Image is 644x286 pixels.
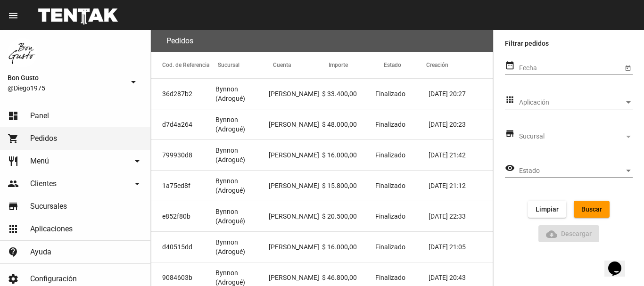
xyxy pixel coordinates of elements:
[215,237,269,256] span: Bynnon (Adrogué)
[574,201,610,218] button: Buscar
[429,79,493,109] mat-cell: [DATE] 20:27
[8,246,19,258] mat-icon: contact_support
[8,10,19,21] mat-icon: menu
[166,34,193,48] h3: Pedidos
[375,150,405,160] span: Finalizado
[8,178,19,189] mat-icon: people
[581,205,602,213] span: Buscar
[375,181,405,190] span: Finalizado
[8,110,19,122] mat-icon: dashboard
[8,223,19,235] mat-icon: apps
[30,274,77,284] span: Configuración
[30,179,57,188] span: Clientes
[375,212,405,221] span: Finalizado
[132,178,143,189] mat-icon: arrow_drop_down
[322,232,375,262] mat-cell: $ 16.000,00
[30,202,67,211] span: Sucursales
[375,89,405,98] span: Finalizado
[269,171,322,201] mat-cell: [PERSON_NAME]
[384,52,426,78] mat-header-cell: Estado
[429,109,493,139] mat-cell: [DATE] 20:23
[519,99,624,106] span: Aplicación
[8,273,19,285] mat-icon: settings
[151,140,215,170] mat-cell: 799930d8
[519,167,624,175] span: Estado
[505,94,515,106] mat-icon: apps
[128,76,139,88] mat-icon: arrow_drop_down
[375,242,405,252] span: Finalizado
[429,140,493,170] mat-cell: [DATE] 21:42
[505,60,515,71] mat-icon: date_range
[8,133,19,144] mat-icon: shopping_cart
[546,230,592,237] span: Descargar
[269,232,322,262] mat-cell: [PERSON_NAME]
[519,133,624,140] span: Sucursal
[375,120,405,129] span: Finalizado
[519,133,633,140] mat-select: Sucursal
[30,111,49,121] span: Panel
[519,167,633,175] mat-select: Estado
[426,52,493,78] mat-header-cell: Creación
[269,201,322,231] mat-cell: [PERSON_NAME]
[322,79,375,109] mat-cell: $ 33.400,00
[269,140,322,170] mat-cell: [PERSON_NAME]
[215,146,269,164] span: Bynnon (Adrogué)
[519,65,623,72] input: Fecha
[215,176,269,195] span: Bynnon (Adrogué)
[604,248,635,277] iframe: chat widget
[8,201,19,212] mat-icon: store
[329,52,384,78] mat-header-cell: Importe
[546,229,557,240] mat-icon: Descargar Reporte
[8,72,124,83] span: Bon Gusto
[151,201,215,231] mat-cell: e852f80b
[505,128,515,139] mat-icon: store
[536,205,559,213] span: Limpiar
[429,201,493,231] mat-cell: [DATE] 22:33
[528,201,566,218] button: Limpiar
[8,38,38,68] img: 8570adf9-ca52-4367-b116-ae09c64cf26e.jpg
[322,201,375,231] mat-cell: $ 20.500,00
[215,115,269,134] span: Bynnon (Adrogué)
[30,156,49,166] span: Menú
[519,99,633,106] mat-select: Aplicación
[30,247,51,257] span: Ayuda
[505,163,515,174] mat-icon: visibility
[30,134,57,143] span: Pedidos
[322,109,375,139] mat-cell: $ 48.000,00
[151,30,493,52] flou-section-header: Pedidos
[8,83,124,93] span: @Diego1975
[151,52,218,78] mat-header-cell: Cod. de Referencia
[132,155,143,167] mat-icon: arrow_drop_down
[429,171,493,201] mat-cell: [DATE] 21:12
[623,63,633,73] button: Open calendar
[151,232,215,262] mat-cell: d40515dd
[322,171,375,201] mat-cell: $ 15.800,00
[269,79,322,109] mat-cell: [PERSON_NAME]
[375,273,405,282] span: Finalizado
[8,155,19,167] mat-icon: restaurant
[215,84,269,103] span: Bynnon (Adrogué)
[30,224,73,234] span: Aplicaciones
[429,232,493,262] mat-cell: [DATE] 21:05
[215,207,269,226] span: Bynnon (Adrogué)
[273,52,329,78] mat-header-cell: Cuenta
[538,225,600,242] button: Descargar ReporteDescargar
[505,38,633,49] label: Filtrar pedidos
[151,171,215,201] mat-cell: 1a75ed8f
[269,109,322,139] mat-cell: [PERSON_NAME]
[151,109,215,139] mat-cell: d7d4a264
[151,79,215,109] mat-cell: 36d287b2
[322,140,375,170] mat-cell: $ 16.000,00
[218,52,273,78] mat-header-cell: Sucursal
